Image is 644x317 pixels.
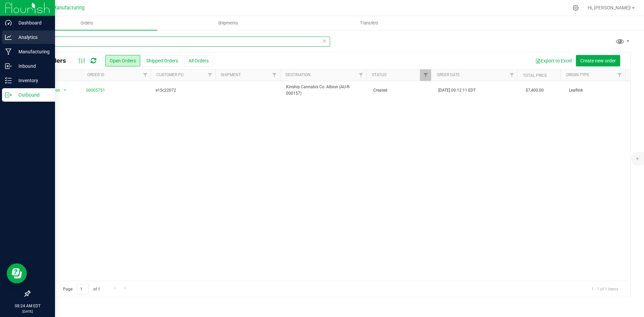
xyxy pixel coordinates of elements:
button: Shipped Orders [142,55,182,66]
div: Actions [35,73,79,78]
span: Shipments [209,20,247,26]
a: Transfers [299,16,440,30]
p: Analytics [12,33,52,41]
a: Filter [506,69,517,81]
p: [DATE] [3,309,52,314]
inline-svg: Inbound [5,63,12,69]
button: Export to Excel [531,55,576,66]
span: Transfers [351,20,387,26]
a: Status [372,72,386,77]
p: Outbound [12,91,52,99]
span: Hi, [PERSON_NAME]! [588,5,631,10]
a: Origin Type [566,72,589,77]
inline-svg: Manufacturing [5,48,12,55]
a: Orders [16,16,157,30]
p: Dashboard [12,19,52,27]
inline-svg: Inventory [5,77,12,84]
a: Filter [420,69,431,81]
a: Destination [285,72,311,77]
span: Manufacturing [52,5,85,11]
span: Created [373,87,431,94]
span: Create new order [580,58,616,63]
span: Orders [71,20,102,26]
a: Shipment [221,72,241,77]
a: Shipments [157,16,299,30]
span: 1 - 1 of 1 items [586,284,624,294]
span: Page of 1 [57,284,106,294]
a: Filter [269,69,280,81]
span: $7,400.00 [526,87,544,94]
p: Inventory [12,76,52,85]
a: Total Price [523,73,547,78]
span: Clear [322,37,327,45]
button: All Orders [184,55,213,66]
span: select [61,86,69,95]
inline-svg: Outbound [5,92,12,98]
input: 1 [77,284,89,294]
a: Order Date [437,72,460,77]
p: 08:24 AM EDT [3,303,52,309]
a: Order ID [87,72,104,77]
p: Inbound [12,62,52,70]
a: Customer PO [156,72,183,77]
span: Kinship Cannabis Co. Albion (AU-R-000157) [286,84,365,97]
div: Manage settings [572,5,580,11]
a: Filter [204,69,215,81]
iframe: Resource center [7,263,27,283]
inline-svg: Analytics [5,34,12,41]
button: Open Orders [105,55,140,66]
a: Filter [614,69,625,81]
p: Manufacturing [12,48,52,56]
a: Filter [140,69,151,81]
span: e15c22072 [156,87,213,94]
span: Leaflink [569,87,626,94]
inline-svg: Dashboard [5,19,12,26]
a: Filter [355,69,366,81]
span: [DATE] 09:12:11 EDT [438,87,476,94]
button: Create new order [576,55,620,66]
input: Search Order ID, Destination, Customer PO... [30,37,330,47]
a: 00005751 [86,87,105,94]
